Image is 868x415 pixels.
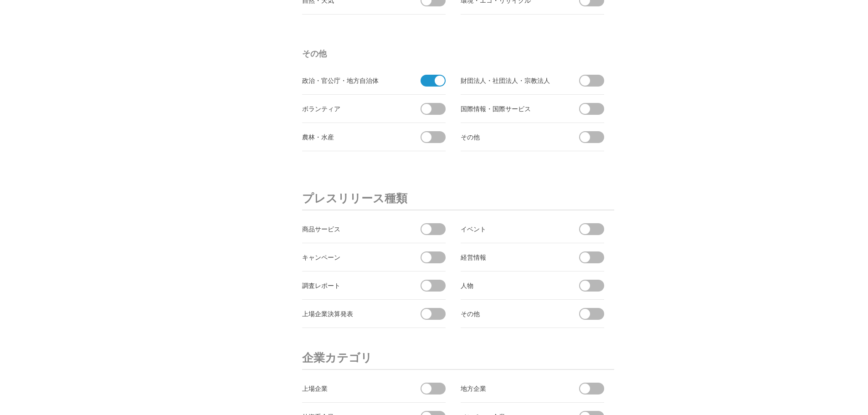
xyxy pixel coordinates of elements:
[461,308,563,319] div: その他
[461,383,563,394] div: 地方企業
[302,103,405,114] div: ボランティア
[461,223,563,235] div: イベント
[302,383,405,394] div: 上場企業
[461,131,563,143] div: その他
[302,251,405,263] div: キャンペーン
[302,131,405,143] div: 農林・水産
[302,223,405,235] div: 商品サービス
[302,346,614,370] h3: 企業カテゴリ
[302,308,405,319] div: 上場企業決算発表
[302,280,405,291] div: 調査レポート
[461,103,563,114] div: 国際情報・国際サービス
[461,280,563,291] div: 人物
[302,46,607,62] h4: その他
[302,75,405,86] div: 政治・官公庁・地方自治体
[461,75,563,86] div: 財団法人・社団法人・宗教法人
[461,251,563,263] div: 経営情報
[302,187,614,210] h3: プレスリリース種類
